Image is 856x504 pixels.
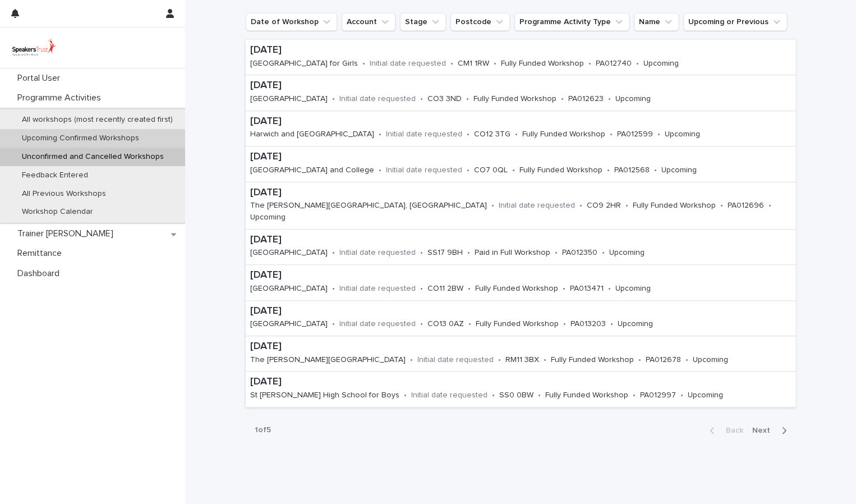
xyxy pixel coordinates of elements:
p: Upcoming Confirmed Workshops [13,134,148,143]
p: Upcoming [693,355,728,365]
p: Upcoming [688,391,723,400]
a: [DATE][GEOGRAPHIC_DATA]•Initial date requested•CO13 0AZ•Fully Funded Workshop•PA013203•Upcoming [246,301,795,336]
span: Next [752,427,777,434]
p: PA013471 [570,284,604,294]
p: CM1 1RW [458,59,489,68]
p: Feedback Entered [13,171,97,180]
p: • [602,248,605,258]
a: [DATE][GEOGRAPHIC_DATA]•Initial date requested•SS17 9BH•Paid in Full Workshop•PA012350•Upcoming [246,230,795,265]
a: [DATE]St [PERSON_NAME] High School for Boys•Initial date requested•SS0 0BW•Fully Funded Workshop•... [246,372,795,407]
p: • [563,284,565,294]
p: [DATE] [250,116,731,128]
p: Trainer [PERSON_NAME] [13,228,122,239]
p: • [362,59,365,68]
p: • [579,201,582,210]
p: Upcoming [615,94,651,104]
p: • [561,94,564,104]
p: PA012350 [562,248,597,258]
p: • [379,166,381,175]
p: Unconfirmed and Cancelled Workshops [13,152,173,162]
p: [DATE] [250,80,682,92]
p: Portal User [13,73,69,84]
p: • [588,59,591,68]
p: • [420,284,423,294]
span: Back [719,427,743,434]
p: Programme Activities [13,93,110,103]
a: [DATE][GEOGRAPHIC_DATA] for Girls•Initial date requested•CM1 1RW•Fully Funded Workshop•PA012740•U... [246,40,795,75]
a: [DATE]Harwich and [GEOGRAPHIC_DATA]•Initial date requested•CO12 3TG•Fully Funded Workshop•PA01259... [246,111,795,146]
p: Initial date requested [339,248,416,258]
p: [DATE] [250,341,760,353]
p: [DATE] [250,234,676,246]
p: [DATE] [250,305,684,318]
p: Fully Funded Workshop [475,284,558,294]
p: [GEOGRAPHIC_DATA] for Girls [250,59,358,68]
p: Dashboard [13,268,68,279]
button: Date of Workshop [246,13,337,31]
p: The [PERSON_NAME][GEOGRAPHIC_DATA], [GEOGRAPHIC_DATA] [250,201,487,210]
p: [DATE] [250,151,728,163]
p: • [610,130,613,139]
button: Next [748,425,795,436]
p: • [468,319,471,329]
p: Fully Funded Workshop [545,391,628,400]
p: • [768,201,771,210]
p: • [420,319,423,329]
p: PA012599 [617,130,653,139]
button: Programme Activity Type [514,13,629,31]
p: Upcoming [661,166,697,175]
p: [GEOGRAPHIC_DATA] [250,319,328,329]
p: PA012568 [614,166,650,175]
p: Harwich and [GEOGRAPHIC_DATA] [250,130,374,139]
p: • [410,355,413,365]
p: Fully Funded Workshop [519,166,602,175]
p: All Previous Workshops [13,189,115,199]
p: Paid in Full Workshop [475,248,550,258]
p: RM11 3BX [505,355,539,365]
p: Upcoming [615,284,651,294]
p: CO12 3TG [474,130,510,139]
p: Initial date requested [339,284,416,294]
p: Fully Funded Workshop [501,59,584,68]
p: • [492,391,495,400]
p: • [420,94,423,104]
p: [GEOGRAPHIC_DATA] and College [250,166,374,175]
a: [DATE][GEOGRAPHIC_DATA] and College•Initial date requested•CO7 0QL•Fully Funded Workshop•PA012568... [246,146,795,182]
p: • [607,166,610,175]
p: • [332,319,335,329]
p: • [512,166,515,175]
p: CO7 0QL [474,166,508,175]
p: Fully Funded Workshop [633,201,716,210]
p: • [498,355,501,365]
p: Upcoming [609,248,645,258]
p: • [450,59,453,68]
p: [DATE] [250,44,710,57]
img: UVamC7uQTJC0k9vuxGLS [9,36,59,59]
p: Fully Funded Workshop [476,319,559,329]
button: Account [342,13,395,31]
p: • [625,201,628,210]
p: • [468,284,471,294]
p: Workshop Calendar [13,207,102,217]
button: Stage [400,13,446,31]
p: SS0 0BW [499,391,533,400]
p: [GEOGRAPHIC_DATA] [250,94,328,104]
p: PA013203 [570,319,606,329]
button: Upcoming or Previous [683,13,787,31]
p: CO11 2BW [427,284,463,294]
p: • [332,248,335,258]
p: • [563,319,566,329]
p: Upcoming [250,213,286,222]
p: SS17 9BH [427,248,463,258]
a: [DATE][GEOGRAPHIC_DATA]•Initial date requested•CO3 3ND•Fully Funded Workshop•PA012623•Upcoming [246,75,795,111]
p: Initial date requested [386,166,462,175]
p: CO3 3ND [427,94,462,104]
p: • [515,130,518,139]
p: Initial date requested [417,355,494,365]
p: • [680,391,683,400]
p: The [PERSON_NAME][GEOGRAPHIC_DATA] [250,355,406,365]
p: • [491,201,494,210]
p: [GEOGRAPHIC_DATA] [250,248,328,258]
p: • [466,94,469,104]
p: • [332,94,335,104]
